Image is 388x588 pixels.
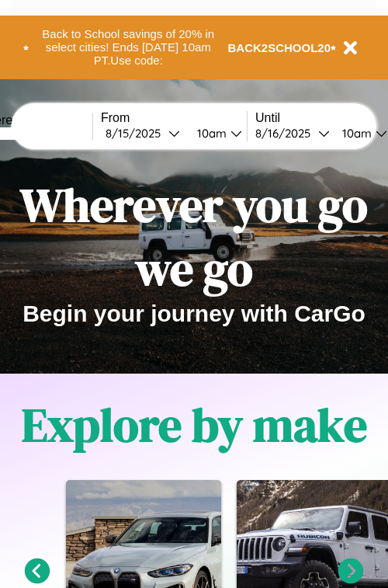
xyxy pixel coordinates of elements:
button: 8/15/2025 [101,125,185,141]
div: 8 / 15 / 2025 [106,126,168,141]
label: From [101,111,247,125]
div: 10am [189,126,230,141]
b: BACK2SCHOOL20 [228,41,331,54]
button: Back to School savings of 20% in select cities! Ends [DATE] 10am PT.Use code: [29,23,228,71]
button: 10am [185,125,247,141]
div: 8 / 16 / 2025 [255,126,318,141]
div: 10am [334,126,376,141]
h1: Explore by make [22,393,367,457]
